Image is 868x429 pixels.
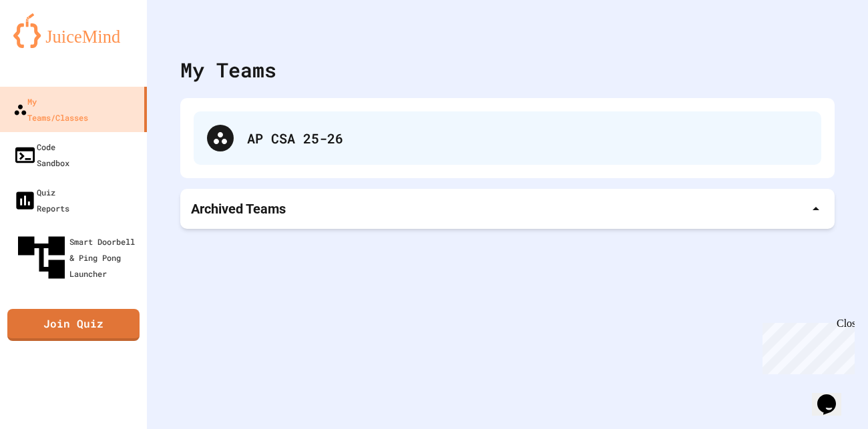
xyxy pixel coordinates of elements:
div: My Teams/Classes [13,93,88,125]
a: Join Quiz [7,309,140,341]
div: Smart Doorbell & Ping Pong Launcher [13,230,142,286]
p: Archived Teams [191,199,286,218]
iframe: chat widget [757,318,855,374]
div: Quiz Reports [13,184,69,216]
div: Chat with us now!Close [5,5,92,85]
div: AP CSA 25-26 [194,111,821,165]
img: logo-orange.svg [13,13,134,48]
div: Code Sandbox [13,139,69,171]
div: My Teams [180,55,276,85]
div: AP CSA 25-26 [247,128,808,148]
iframe: chat widget [812,376,855,416]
